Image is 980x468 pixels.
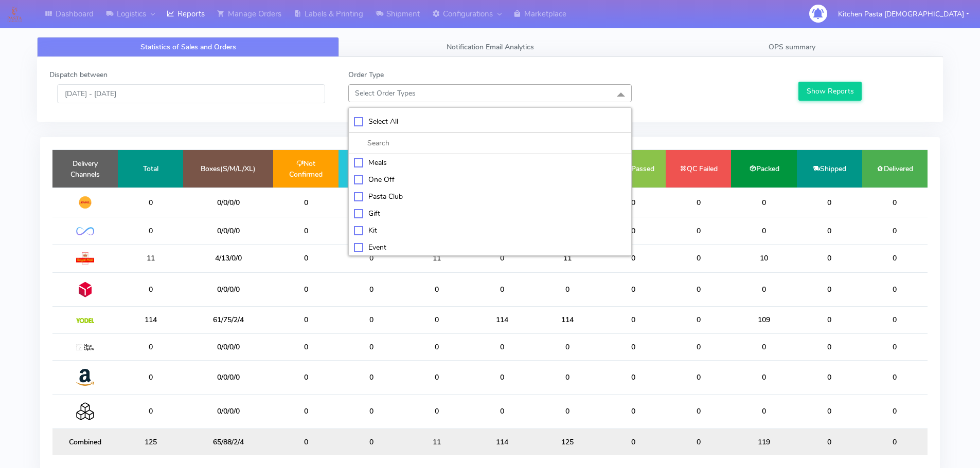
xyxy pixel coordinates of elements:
[338,217,404,244] td: 0
[731,428,796,455] td: 119
[797,272,862,306] td: 0
[49,69,108,80] label: Dispatch between
[797,217,862,244] td: 0
[273,395,338,428] td: 0
[404,244,469,272] td: 11
[666,428,731,455] td: 0
[404,333,469,360] td: 0
[338,188,404,217] td: 0
[731,150,796,188] td: Packed
[600,395,666,428] td: 0
[354,116,626,127] div: Select All
[535,360,600,394] td: 0
[118,333,183,360] td: 0
[273,272,338,306] td: 0
[354,242,626,253] div: Event
[404,272,469,306] td: 0
[862,217,928,244] td: 0
[666,150,731,188] td: QC Failed
[354,174,626,185] div: One Off
[354,157,626,168] div: Meals
[338,395,404,428] td: 0
[798,82,862,101] button: Show Reports
[797,360,862,394] td: 0
[57,84,325,103] input: Pick the Daterange
[535,272,600,306] td: 0
[76,402,94,420] img: Collection
[348,69,384,80] label: Order Type
[862,244,928,272] td: 0
[273,188,338,217] td: 0
[666,272,731,306] td: 0
[37,37,943,57] ul: Tabs
[470,307,535,333] td: 114
[404,395,469,428] td: 0
[731,244,796,272] td: 10
[76,252,94,265] img: Royal Mail
[797,244,862,272] td: 0
[666,217,731,244] td: 0
[731,307,796,333] td: 109
[600,244,666,272] td: 0
[535,307,600,333] td: 114
[76,280,94,298] img: DPD
[183,150,273,188] td: Boxes(S/M/L/XL)
[862,395,928,428] td: 0
[355,88,416,98] span: Select Order Types
[183,333,273,360] td: 0/0/0/0
[118,395,183,428] td: 0
[183,428,273,455] td: 65/88/2/4
[470,360,535,394] td: 0
[862,428,928,455] td: 0
[76,196,94,209] img: DHL
[273,244,338,272] td: 0
[470,272,535,306] td: 0
[76,368,94,386] img: Amazon
[118,244,183,272] td: 11
[600,428,666,455] td: 0
[273,217,338,244] td: 0
[183,272,273,306] td: 0/0/0/0
[183,307,273,333] td: 61/75/2/4
[600,307,666,333] td: 0
[76,344,94,351] img: MaxOptra
[535,333,600,360] td: 0
[447,42,534,52] span: Notification Email Analytics
[470,244,535,272] td: 0
[338,360,404,394] td: 0
[731,395,796,428] td: 0
[797,428,862,455] td: 0
[470,428,535,455] td: 114
[666,244,731,272] td: 0
[183,217,273,244] td: 0/0/0/0
[354,208,626,219] div: Gift
[338,333,404,360] td: 0
[354,225,626,236] div: Kit
[118,428,183,455] td: 125
[862,150,928,188] td: Delivered
[338,244,404,272] td: 0
[470,333,535,360] td: 0
[183,188,273,217] td: 0/0/0/0
[273,428,338,455] td: 0
[731,333,796,360] td: 0
[666,360,731,394] td: 0
[183,360,273,394] td: 0/0/0/0
[338,150,404,188] td: Confirmed
[404,307,469,333] td: 0
[797,307,862,333] td: 0
[862,272,928,306] td: 0
[600,360,666,394] td: 0
[183,395,273,428] td: 0/0/0/0
[76,227,94,236] img: OnFleet
[797,395,862,428] td: 0
[797,333,862,360] td: 0
[118,150,183,188] td: Total
[470,395,535,428] td: 0
[600,333,666,360] td: 0
[273,150,338,188] td: Not Confirmed
[666,307,731,333] td: 0
[338,428,404,455] td: 0
[731,217,796,244] td: 0
[666,333,731,360] td: 0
